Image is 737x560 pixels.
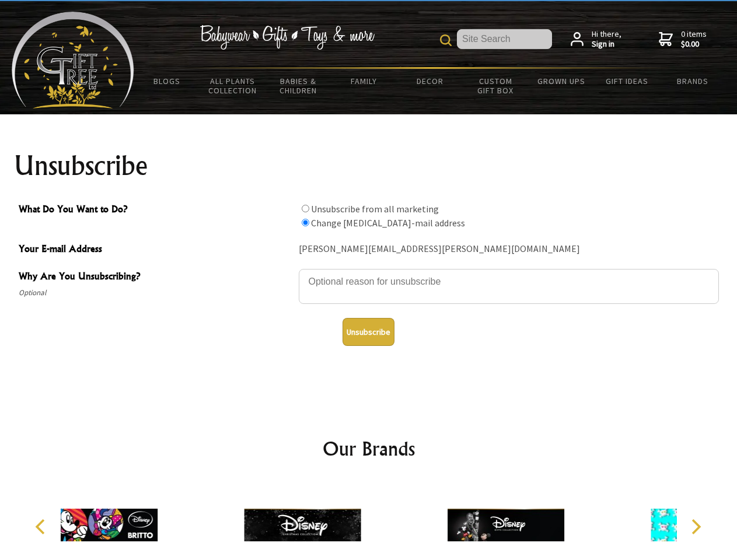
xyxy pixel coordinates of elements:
[440,34,452,46] img: product search
[331,69,397,93] a: Family
[14,152,724,180] h1: Unsubscribe
[660,69,726,93] a: Brands
[457,29,552,49] input: Site Search
[19,286,293,300] span: Optional
[681,29,707,50] span: 0 items
[23,435,714,463] h2: Our Brands
[681,39,707,50] strong: $0.00
[134,69,200,93] a: BLOGS
[29,514,55,540] button: Previous
[397,69,463,93] a: Decor
[659,29,707,50] a: 0 items$0.00
[311,203,439,215] label: Unsubscribe from all marketing
[302,219,309,226] input: What Do You Want to Do?
[683,514,708,540] button: Next
[311,217,465,229] label: Change [MEDICAL_DATA]-mail address
[19,269,293,286] span: Why Are You Unsubscribing?
[299,240,719,258] div: [PERSON_NAME][EMAIL_ADDRESS][PERSON_NAME][DOMAIN_NAME]
[12,12,134,108] img: Babyware - Gifts - Toys and more...
[200,69,266,103] a: All Plants Collection
[592,39,621,50] strong: Sign in
[266,69,331,103] a: Babies & Children
[19,242,293,258] span: Your E-mail Address
[19,202,293,219] span: What Do You Want to Do?
[463,69,529,103] a: Custom Gift Box
[343,318,394,346] button: Unsubscribe
[200,25,375,50] img: Babywear - Gifts - Toys & more
[571,29,621,50] a: Hi there,Sign in
[592,29,621,50] span: Hi there,
[302,205,309,212] input: What Do You Want to Do?
[299,269,719,304] textarea: Why Are You Unsubscribing?
[594,69,660,93] a: Gift Ideas
[528,69,594,93] a: Grown Ups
